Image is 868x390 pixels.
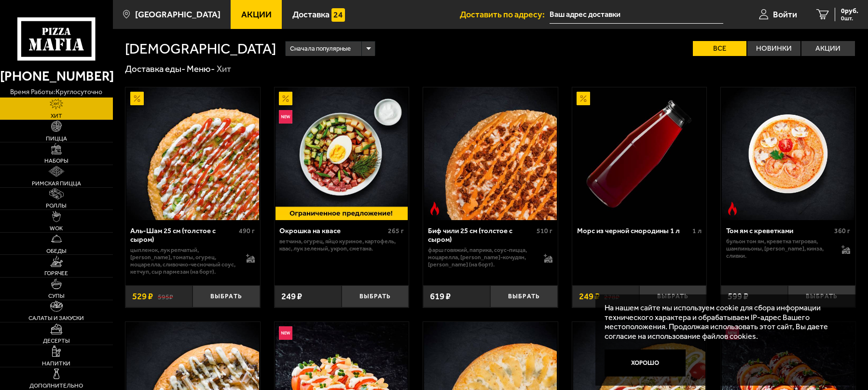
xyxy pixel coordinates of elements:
[158,292,173,301] s: 595 ₽
[135,10,220,19] span: [GEOGRAPHIC_DATA]
[276,87,408,220] img: Окрошка на квасе
[32,181,81,186] span: Римская пицца
[279,238,404,252] p: ветчина, огурец, яйцо куриное, картофель, квас, лук зеленый, укроп, сметана.
[460,10,550,19] span: Доставить по адресу:
[50,225,63,231] span: WOK
[125,42,276,56] h1: [DEMOGRAPHIC_DATA]
[747,41,801,56] label: Новинки
[579,292,600,301] span: 249 ₽
[490,285,557,307] button: Выбрать
[51,113,62,119] span: Хит
[428,227,534,244] div: Биф чили 25 см (толстое с сыром)
[279,110,292,124] img: Новинка
[693,41,746,56] label: Все
[692,227,702,235] span: 1 л
[279,326,292,340] img: Новинка
[275,87,409,220] a: АкционныйНовинкаОкрошка на квасе
[726,238,833,260] p: бульон том ям, креветка тигровая, шампиньоны, [PERSON_NAME], кинза, сливки.
[44,270,68,276] span: Горячее
[801,41,855,56] label: Акции
[125,64,185,74] a: Доставка еды-
[292,10,330,19] span: Доставка
[279,227,386,236] div: Окрошка на квасе
[126,87,259,220] img: Аль-Шам 25 см (толстое с сыром)
[573,87,706,220] img: Морс из черной смородины 1 л
[217,63,231,75] div: Хит
[331,8,345,22] img: 15daf4d41897b9f0e9f617042186c801.svg
[130,227,236,244] div: Аль-Шам 25 см (толстое с сыром)
[279,92,292,105] img: Акционный
[28,315,84,321] span: Салаты и закуски
[639,285,706,307] button: Выбрать
[130,247,237,276] p: цыпленок, лук репчатый, [PERSON_NAME], томаты, огурец, моцарелла, сливочно-чесночный соус, кетчуп...
[43,338,70,344] span: Десерты
[537,227,552,235] span: 510 г
[241,10,272,19] span: Акции
[388,227,404,235] span: 265 г
[42,361,70,366] span: Напитки
[834,227,850,235] span: 360 г
[841,15,858,21] span: 0 шт.
[726,202,739,215] img: Острое блюдо
[728,292,748,301] span: 599 ₽
[29,383,83,389] span: Дополнительно
[722,87,854,220] img: Том ям с креветками
[132,292,153,301] span: 529 ₽
[424,87,557,220] img: Биф чили 25 см (толстое с сыром)
[290,40,351,57] span: Сначала популярные
[187,64,215,74] a: Меню-
[44,158,69,164] span: Наборы
[428,247,535,268] p: фарш говяжий, паприка, соус-пицца, моцарелла, [PERSON_NAME]-кочудян, [PERSON_NAME] (на борт).
[577,227,690,236] div: Морс из черной смородины 1 л
[423,87,557,220] a: Острое блюдоБиф чили 25 см (толстое с сыром)
[281,292,302,301] span: 249 ₽
[577,92,590,105] img: Акционный
[48,293,65,299] span: Супы
[773,10,797,19] span: Войти
[572,87,706,220] a: АкционныйМорс из черной смородины 1 л
[550,6,723,24] input: Ваш адрес доставки
[430,292,451,301] span: 619 ₽
[125,87,260,220] a: АкционныйАль-Шам 25 см (толстое с сыром)
[46,203,67,209] span: Роллы
[428,202,441,215] img: Острое блюдо
[193,285,260,307] button: Выбрать
[605,303,841,341] p: На нашем сайте мы используем cookie для сбора информации технического характера и обрабатываем IP...
[604,292,620,301] s: 278 ₽
[46,248,67,254] span: Обеды
[130,92,144,105] img: Акционный
[788,285,855,307] button: Выбрать
[721,87,855,220] a: Острое блюдоТом ям с креветками
[46,136,67,141] span: Пицца
[342,285,409,307] button: Выбрать
[605,349,686,376] button: Хорошо
[726,227,832,236] div: Том ям с креветками
[239,227,255,235] span: 490 г
[841,8,858,14] span: 0 руб.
